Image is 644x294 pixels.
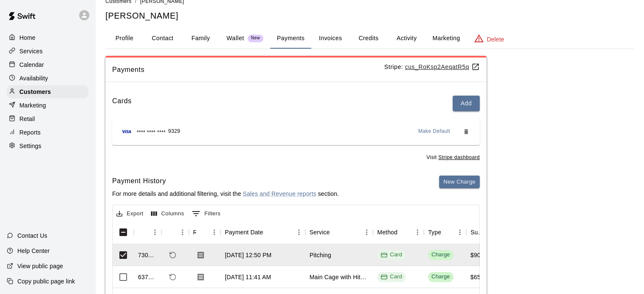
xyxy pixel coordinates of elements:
[105,28,144,49] button: Profile
[470,220,484,244] div: Subtotal
[453,96,480,111] button: Add
[19,60,44,69] p: Calendar
[311,28,349,49] button: Invoices
[415,125,454,138] button: Make Default
[431,273,450,281] div: Charge
[17,247,50,255] p: Help Center
[441,226,453,238] button: Sort
[19,115,35,123] p: Retail
[470,273,489,281] div: $65.00
[114,207,146,220] button: Export
[459,125,473,138] button: Remove
[7,85,88,98] a: Customers
[431,251,450,259] div: Charge
[411,226,424,239] button: Menu
[439,176,480,189] button: New Charge
[270,28,311,49] button: Payments
[112,176,339,187] h6: Payment History
[166,226,177,238] button: Sort
[405,63,480,70] a: cus_RoKsp2AeqatR5q
[149,226,161,239] button: Menu
[196,226,208,238] button: Sort
[7,99,88,112] a: Marketing
[377,220,398,244] div: Method
[17,231,47,240] p: Contact Us
[360,226,373,239] button: Menu
[426,28,467,49] button: Marketing
[17,277,75,286] p: Copy public page link
[384,63,480,71] p: Stripe:
[225,251,271,259] div: Aug 1, 2025, 12:50 PM
[19,74,48,82] p: Availability
[487,35,504,44] p: Delete
[418,127,451,136] span: Make Default
[112,64,384,75] span: Payments
[193,220,196,244] div: Receipt
[19,142,41,150] p: Settings
[225,220,263,244] div: Payment Date
[105,28,634,49] div: basic tabs example
[381,273,402,281] div: Card
[373,220,424,244] div: Method
[387,28,426,49] button: Activity
[138,226,150,238] button: Sort
[470,251,489,259] div: $90.00
[349,28,387,49] button: Credits
[138,251,157,259] div: 730776
[243,190,316,197] a: Sales and Revenue reports
[119,127,134,136] img: Credit card brand logo
[19,33,36,42] p: Home
[19,88,51,96] p: Customers
[149,207,186,220] button: Select columns
[138,273,157,281] div: 637000
[7,31,88,44] a: Home
[428,220,441,244] div: Type
[248,36,263,41] span: New
[293,226,305,239] button: Menu
[166,270,180,284] span: Refund payment
[190,207,223,220] button: Show filters
[424,220,466,244] div: Type
[19,101,46,110] p: Marketing
[7,45,88,58] a: Services
[189,220,221,244] div: Receipt
[7,126,88,139] a: Reports
[7,72,88,85] a: Availability
[7,113,88,125] a: Retail
[225,273,271,281] div: Jun 8, 2025, 11:41 AM
[144,28,182,49] button: Contact
[398,226,409,238] button: Sort
[112,190,339,198] p: For more details and additional filtering, visit the section.
[263,226,275,238] button: Sort
[305,220,373,244] div: Service
[310,220,330,244] div: Service
[17,262,63,270] p: View public page
[438,154,480,160] a: Stripe dashboard
[176,226,189,239] button: Menu
[7,140,88,152] a: Settings
[453,226,466,239] button: Menu
[105,10,634,22] h5: [PERSON_NAME]
[19,128,41,137] p: Reports
[221,220,305,244] div: Payment Date
[310,251,331,259] div: Pitching
[381,251,402,259] div: Card
[330,226,342,238] button: Sort
[208,226,221,239] button: Menu
[426,154,480,162] span: Visit
[161,220,189,244] div: Refund
[19,47,43,55] p: Services
[310,273,369,281] div: Main Cage with HitTrax
[168,127,180,136] span: 9329
[193,247,208,263] button: Download Receipt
